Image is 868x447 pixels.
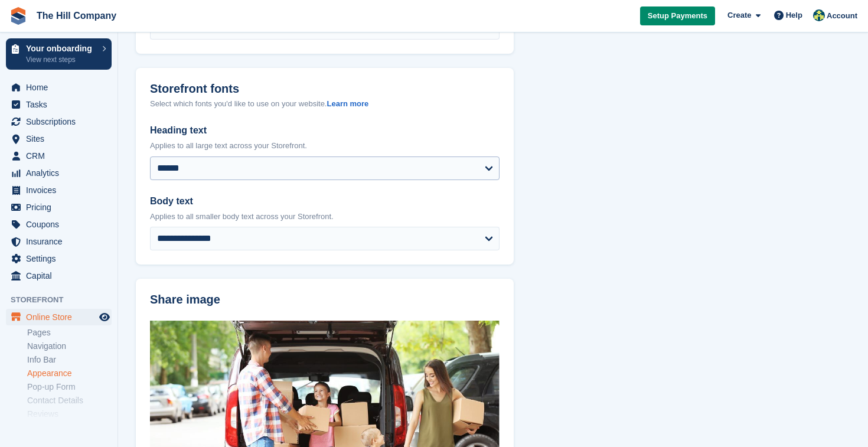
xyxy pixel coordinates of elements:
[6,216,112,233] a: menu
[327,99,368,108] a: Learn more
[6,199,112,216] a: menu
[6,267,112,284] a: menu
[26,216,97,233] span: Coupons
[648,10,707,22] span: Setup Payments
[26,44,96,53] p: Your onboarding
[727,9,751,21] span: Create
[26,309,97,325] span: Online Store
[640,6,715,26] a: Setup Payments
[26,199,97,216] span: Pricing
[26,233,97,250] span: Insurance
[27,341,112,352] a: Navigation
[9,7,27,25] img: stora-icon-8386f47178a22dfd0bd8f6a31ec36ba5ce8667c1dd55bd0f319d3a0aa187defe.svg
[6,233,112,250] a: menu
[150,140,500,152] p: Applies to all large text across your Storefront.
[6,79,112,96] a: menu
[150,293,500,306] h2: Share image
[150,82,239,96] h2: Storefront fonts
[27,409,112,420] a: Reviews
[6,309,112,325] a: menu
[827,10,857,22] span: Account
[26,79,97,96] span: Home
[6,38,112,70] a: Your onboarding View next steps
[813,9,825,21] img: Parth
[6,96,112,113] a: menu
[26,130,97,147] span: Sites
[6,250,112,267] a: menu
[26,148,97,164] span: CRM
[27,368,112,379] a: Appearance
[27,354,112,366] a: Info Bar
[26,54,96,65] p: View next steps
[32,6,121,25] a: The Hill Company
[6,130,112,147] a: menu
[27,327,112,338] a: Pages
[26,96,97,113] span: Tasks
[26,267,97,284] span: Capital
[26,182,97,198] span: Invoices
[97,310,112,324] a: Preview store
[27,395,112,406] a: Contact Details
[6,165,112,181] a: menu
[27,381,112,393] a: Pop-up Form
[6,182,112,198] a: menu
[150,123,500,138] label: Heading text
[150,211,500,223] p: Applies to all smaller body text across your Storefront.
[150,194,500,208] label: Body text
[150,98,500,110] div: Select which fonts you'd like to use on your website.
[26,113,97,130] span: Subscriptions
[26,165,97,181] span: Analytics
[786,9,802,21] span: Help
[26,250,97,267] span: Settings
[6,148,112,164] a: menu
[6,113,112,130] a: menu
[11,294,118,306] span: Storefront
